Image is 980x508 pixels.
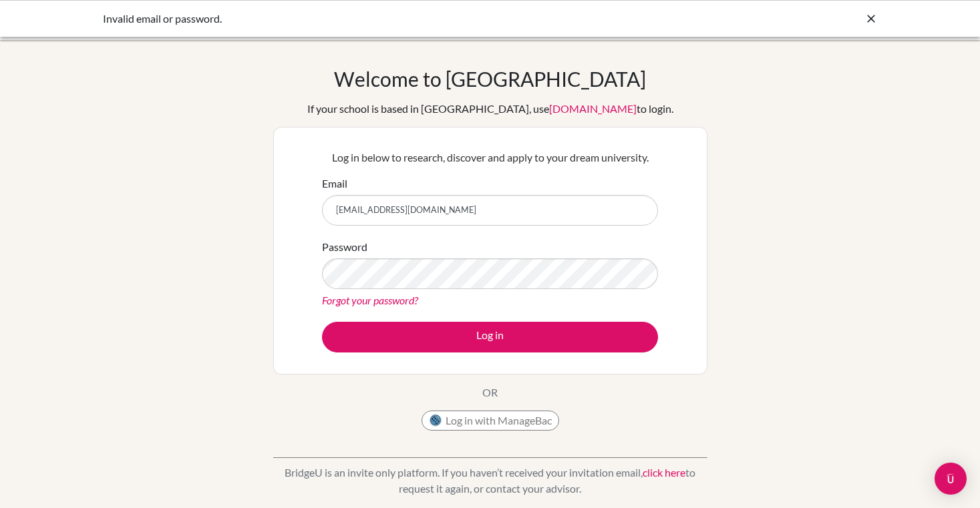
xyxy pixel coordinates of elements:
[334,67,646,91] h1: Welcome to [GEOGRAPHIC_DATA]
[482,385,498,401] p: OR
[322,294,418,306] a: Forgot your password?
[307,101,673,117] div: If your school is based in [GEOGRAPHIC_DATA], use to login.
[322,239,367,255] label: Password
[273,465,707,497] p: BridgeU is an invite only platform. If you haven’t received your invitation email, to request it ...
[103,11,677,27] div: Invalid email or password.
[643,466,685,479] a: click here
[935,463,967,495] div: Open Intercom Messenger
[322,150,658,166] p: Log in below to research, discover and apply to your dream university.
[322,176,347,192] label: Email
[549,102,637,115] a: [DOMAIN_NAME]
[422,411,559,431] button: Log in with ManageBac
[322,322,658,352] button: Log in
